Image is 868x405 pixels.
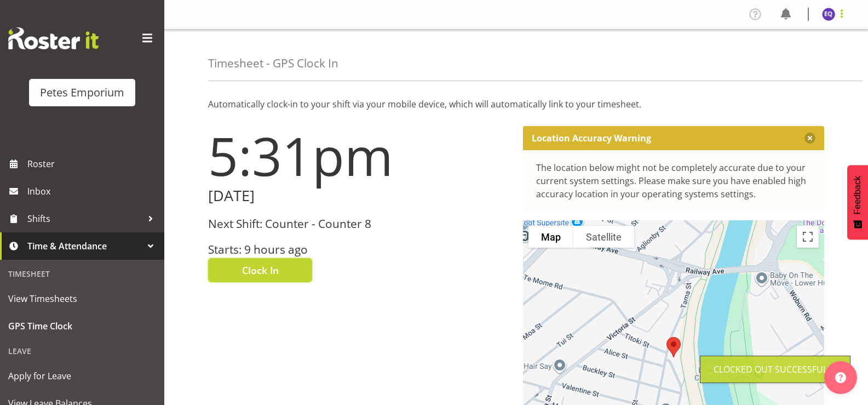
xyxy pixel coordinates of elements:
span: Apply for Leave [8,368,156,384]
h1: 5:31pm [208,126,510,185]
button: Clock In [208,258,312,282]
img: esperanza-querido10799.jpg [822,8,835,21]
button: Show satellite imagery [573,226,634,248]
a: GPS Time Clock [3,312,162,340]
span: Roster [27,156,159,172]
span: View Timesheets [8,290,156,307]
a: View Timesheets [3,285,162,312]
span: Clock In [242,263,279,277]
div: Leave [3,340,162,362]
button: Feedback - Show survey [847,165,868,239]
h3: Next Shift: Counter - Counter 8 [208,218,510,230]
div: Timesheet [3,263,162,285]
span: Time & Attendance [27,238,142,254]
span: Inbox [27,183,159,199]
p: Automatically clock-in to your shift via your mobile device, which will automatically link to you... [208,98,824,111]
span: Shifts [27,210,142,227]
img: help-xxl-2.png [835,372,846,383]
h4: Timesheet - GPS Clock In [208,57,338,70]
h2: [DATE] [208,187,510,204]
div: Clocked out Successfully [714,363,837,376]
img: Rosterit website logo [8,27,99,49]
button: Toggle fullscreen view [797,226,819,248]
span: GPS Time Clock [8,318,156,334]
button: Close message [804,133,815,144]
div: The location below might not be completely accurate due to your current system settings. Please m... [536,161,812,201]
div: Petes Emporium [40,84,124,101]
a: Apply for Leave [3,362,162,390]
span: Feedback [853,176,863,214]
p: Location Accuracy Warning [532,133,651,144]
button: Show street map [528,226,573,248]
h3: Starts: 9 hours ago [208,243,510,256]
